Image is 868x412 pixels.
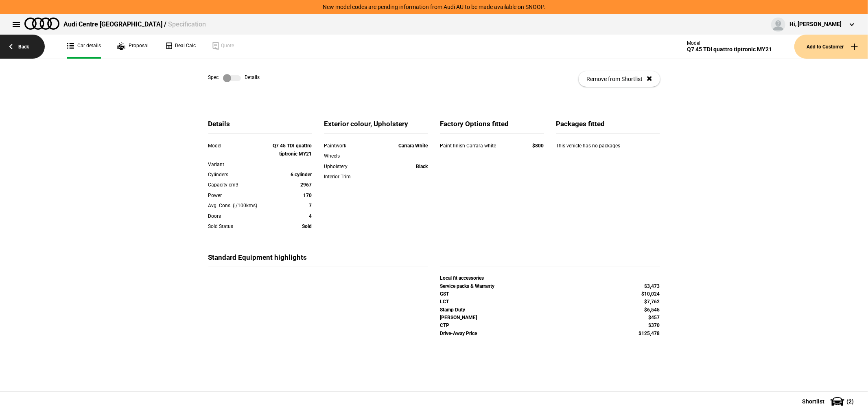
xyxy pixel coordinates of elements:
div: Interior Trim [324,173,366,181]
strong: $457 [649,315,660,320]
strong: Sold [302,224,312,229]
button: Shortlist(2) [790,391,868,412]
strong: CTP [440,322,450,328]
a: Deal Calc [165,35,196,59]
strong: 6 cylinder [291,172,312,178]
strong: 4 [309,213,312,219]
strong: 170 [304,193,312,198]
div: Doors [208,212,271,220]
strong: Service packs & Warranty [440,283,495,289]
span: ( 2 ) [846,399,854,404]
button: Remove from Shortlist [579,71,660,87]
strong: Drive-Away Price [440,331,477,336]
div: Hi, [PERSON_NAME] [789,20,842,28]
strong: [PERSON_NAME] [440,315,477,320]
div: Variant [208,160,271,169]
div: This vehicle has no packages [556,142,660,158]
div: Cylinders [208,171,271,179]
button: Add to Customer [794,35,868,59]
div: Q7 45 TDI quattro tiptronic MY21 [687,46,772,53]
div: Sold Status [208,222,271,230]
img: audi.png [24,18,59,30]
div: Wheels [324,152,366,160]
strong: $10,024 [642,291,660,297]
div: Paint finish Carrara white [440,142,513,150]
div: Exterior colour, Upholstery [324,119,428,134]
strong: Q7 45 TDI quattro tiptronic MY21 [273,143,312,157]
strong: Black [416,164,428,169]
div: Capacity cm3 [208,181,271,189]
a: Proposal [117,35,149,59]
span: Specification [168,20,206,28]
div: Details [208,119,312,134]
div: Standard Equipment highlights [208,253,428,267]
strong: 2967 [301,182,312,188]
div: Factory Options fitted [440,119,544,134]
strong: GST [440,291,449,297]
div: Audi Centre [GEOGRAPHIC_DATA] / [63,20,206,29]
strong: Carrara White [399,143,428,149]
strong: $3,473 [645,283,660,289]
strong: Stamp Duty [440,307,466,313]
div: Paintwork [324,142,366,150]
a: Car details [67,35,101,59]
strong: $125,478 [639,331,660,336]
div: Avg. Cons. (l/100kms) [208,202,271,210]
strong: Local fit accessories [440,275,484,281]
div: Spec Details [208,74,260,82]
strong: $800 [533,143,544,149]
strong: $7,762 [645,299,660,305]
div: Packages fitted [556,119,660,134]
strong: $370 [649,322,660,328]
span: Shortlist [802,399,824,404]
strong: LCT [440,299,449,305]
strong: $6,545 [645,307,660,313]
div: Model [687,40,772,46]
div: Model [208,142,271,150]
div: Power [208,191,271,199]
strong: 7 [309,203,312,208]
div: Upholstery [324,162,366,171]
